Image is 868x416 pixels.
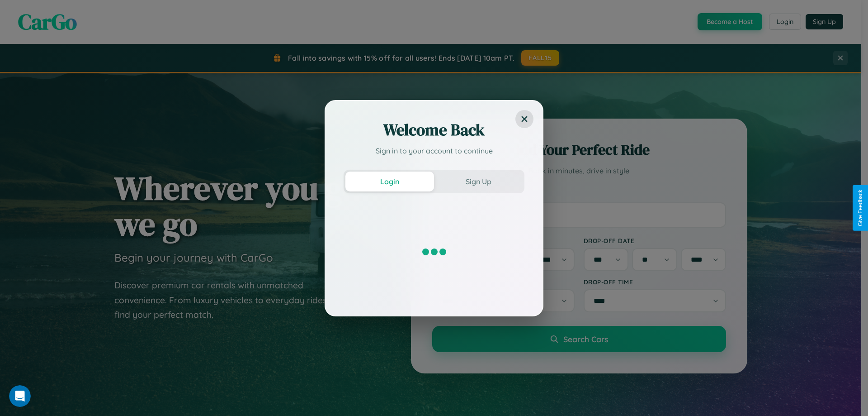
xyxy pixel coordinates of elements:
button: Sign Up [434,172,523,191]
h2: Welcome Back [344,119,524,141]
p: Sign in to your account to continue [344,145,524,156]
iframe: Intercom live chat [9,385,31,407]
button: Login [345,172,434,191]
div: Give Feedback [857,190,863,226]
